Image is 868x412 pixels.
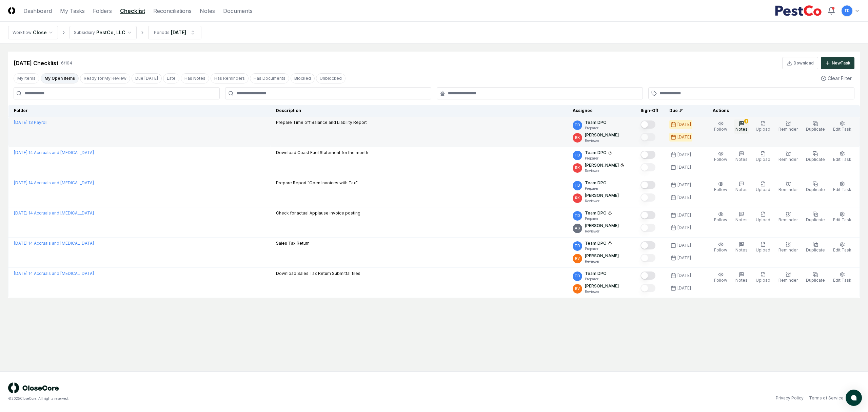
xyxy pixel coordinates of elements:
a: [DATE]:14 Accruals and [MEDICAL_DATA] [14,210,94,216]
p: Reviewer [585,289,619,294]
p: Reviewer [585,168,624,173]
span: Follow [714,127,727,132]
button: Follow [713,150,729,164]
div: 6 / 104 [61,60,72,66]
button: Duplicate [805,210,826,224]
div: Periods [154,30,170,36]
span: Edit Task [833,217,851,222]
button: Edit Task [832,240,853,255]
button: Follow [713,270,729,285]
span: Notes [735,217,748,222]
button: Notes [734,210,749,224]
a: Terms of Service [809,395,844,401]
button: atlas-launcher [846,390,862,406]
button: Follow [713,180,729,194]
span: TD [844,8,850,13]
button: NewTask [821,57,854,69]
th: Description [271,105,567,117]
button: Reminder [777,270,799,285]
p: [PERSON_NAME] [585,162,619,168]
span: Reminder [778,157,798,162]
button: Mark complete [640,133,655,141]
span: Edit Task [833,127,851,132]
div: [DATE] [677,242,691,248]
div: [DATE] [677,273,691,279]
span: [DATE] : [14,210,28,216]
span: RK [575,195,580,201]
button: Reminder [777,119,799,134]
p: [PERSON_NAME] [585,283,619,289]
button: Due Today [132,73,162,83]
button: Upload [754,270,772,285]
p: [PERSON_NAME] [585,192,619,199]
span: [DATE] : [14,120,28,125]
p: Preparer [585,216,612,221]
span: [DATE] : [14,150,28,155]
a: [DATE]:14 Accruals and [MEDICAL_DATA] [14,150,94,155]
button: Has Reminders [211,73,249,83]
button: Edit Task [832,270,853,285]
span: Follow [714,157,727,162]
button: Mark complete [640,284,655,292]
button: Edit Task [832,150,853,164]
button: Mark complete [640,181,655,189]
button: Late [163,73,179,83]
div: [DATE] [677,121,691,128]
span: Duplicate [806,187,825,192]
button: Reminder [777,150,799,164]
button: Download [782,57,818,69]
button: Mark complete [640,224,655,232]
p: Preparer [585,246,612,251]
th: Assignee [567,105,635,117]
span: Notes [735,247,748,252]
button: Upload [754,119,772,134]
span: TD [575,213,580,218]
span: RK [575,135,580,140]
button: Unblocked [316,73,346,83]
button: Mark complete [640,193,655,202]
span: Upload [756,217,770,222]
button: Duplicate [805,150,826,164]
button: Upload [754,240,772,255]
span: Notes [735,278,748,283]
p: Sales Tax Return [276,240,310,246]
span: [DATE] : [14,271,28,276]
button: Blocked [291,73,315,83]
p: Team DPO [585,210,607,216]
span: Reminder [778,187,798,192]
span: Follow [714,217,727,222]
span: Reminder [778,278,798,283]
a: Folders [93,7,112,15]
span: [DATE] : [14,241,28,246]
p: Reviewer [585,138,619,143]
div: [DATE] [677,182,691,188]
div: [DATE] [677,212,691,218]
div: [DATE] Checklist [14,59,58,67]
div: [DATE] [677,152,691,158]
button: Edit Task [832,119,853,134]
span: Duplicate [806,247,825,252]
span: Upload [756,127,770,132]
span: Duplicate [806,278,825,283]
span: Reminder [778,247,798,252]
button: Has Documents [250,73,289,83]
p: Preparer [585,156,612,161]
span: TD [575,123,580,128]
img: Logo [8,7,15,14]
span: [DATE] : [14,180,28,185]
button: Duplicate [805,270,826,285]
div: [DATE] [677,134,691,140]
span: Notes [735,187,748,192]
a: Notes [200,7,215,15]
p: Team DPO [585,180,607,186]
button: Mark complete [640,241,655,249]
span: Duplicate [806,217,825,222]
button: Periods[DATE] [148,26,201,39]
p: Download Coast Fuel Statement for the month [276,150,368,156]
button: Reminder [777,180,799,194]
button: Mark complete [640,163,655,171]
button: Reminder [777,240,799,255]
span: Follow [714,247,727,252]
button: Ready for My Review [80,73,130,83]
div: [DATE] [677,194,691,201]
